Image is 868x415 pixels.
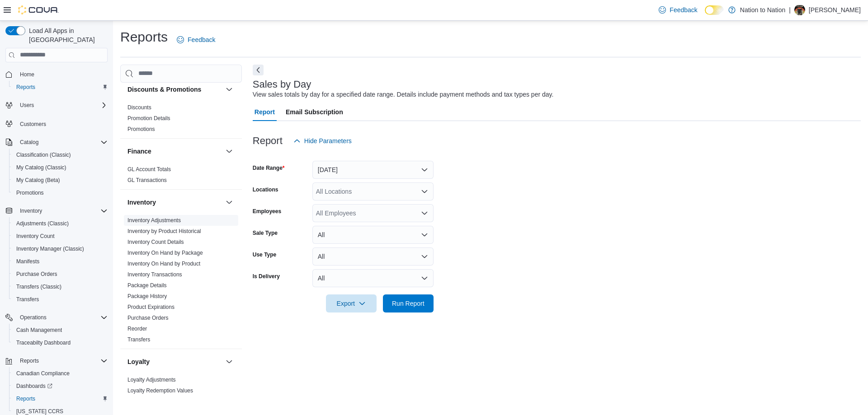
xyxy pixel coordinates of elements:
[13,256,43,267] a: Manifests
[392,299,425,308] span: Run Report
[16,312,50,323] button: Operations
[20,314,47,321] span: Operations
[127,166,171,173] span: GL Account Totals
[13,187,47,198] a: Promotions
[253,229,278,237] label: Sale Type
[331,294,371,312] span: Export
[127,85,201,94] h3: Discounts & Promotions
[9,336,111,349] button: Traceabilty Dashboard
[127,198,222,207] button: Inventory
[9,268,111,280] button: Purchase Orders
[2,311,111,324] button: Operations
[13,269,108,280] span: Purchase Orders
[16,164,66,171] span: My Catalog (Classic)
[224,197,235,208] button: Inventory
[312,226,434,244] button: All
[13,243,108,254] span: Inventory Manager (Classic)
[20,71,34,78] span: Home
[9,392,111,405] button: Reports
[13,325,108,336] span: Cash Management
[18,5,59,14] img: Cova
[16,137,42,148] button: Catalog
[13,325,66,336] a: Cash Management
[188,35,215,44] span: Feedback
[740,5,785,15] p: Nation to Nation
[127,104,151,111] a: Discounts
[127,377,176,383] a: Loyalty Adjustments
[20,102,34,109] span: Users
[253,251,276,258] label: Use Type
[127,126,155,132] a: Promotions
[127,228,201,234] a: Inventory by Product Historical
[2,205,111,217] button: Inventory
[16,283,61,290] span: Transfers (Classic)
[312,247,434,266] button: All
[127,271,182,278] a: Inventory Transactions
[383,294,434,312] button: Run Report
[13,337,108,348] span: Traceabilty Dashboard
[224,146,235,157] button: Finance
[20,207,42,214] span: Inventory
[304,136,352,145] span: Hide Parameters
[127,104,151,111] span: Discounts
[253,65,264,75] button: Next
[13,294,42,305] a: Transfers
[13,187,108,198] span: Promotions
[16,355,108,366] span: Reports
[224,356,235,367] button: Loyalty
[16,395,35,402] span: Reports
[2,117,111,130] button: Customers
[127,260,200,267] span: Inventory On Hand by Product
[13,281,108,292] span: Transfers (Classic)
[127,315,169,321] a: Purchase Orders
[253,208,281,215] label: Employees
[127,336,150,343] a: Transfers
[16,69,38,80] a: Home
[705,5,724,15] input: Dark Mode
[13,175,64,186] a: My Catalog (Beta)
[2,99,111,112] button: Users
[16,339,71,346] span: Traceabilty Dashboard
[16,355,42,366] button: Reports
[127,357,150,366] h3: Loyalty
[16,189,44,196] span: Promotions
[16,326,62,334] span: Cash Management
[16,270,57,278] span: Purchase Orders
[13,281,65,292] a: Transfers (Classic)
[127,387,193,394] a: Loyalty Redemption Values
[13,368,73,379] a: Canadian Compliance
[120,164,242,189] div: Finance
[127,387,193,394] span: Loyalty Redemption Values
[2,68,111,81] button: Home
[9,293,111,306] button: Transfers
[13,82,108,93] span: Reports
[127,303,175,311] span: Product Expirations
[13,368,108,379] span: Canadian Compliance
[794,5,805,15] div: Grace Hutchinson
[127,177,167,184] span: GL Transactions
[16,205,108,216] span: Inventory
[127,261,200,267] a: Inventory On Hand by Product
[312,269,434,287] button: All
[224,84,235,95] button: Discounts & Promotions
[13,175,108,186] span: My Catalog (Beta)
[13,393,108,404] span: Reports
[127,217,181,224] span: Inventory Adjustments
[253,186,278,193] label: Locations
[127,250,203,256] a: Inventory On Hand by Package
[16,137,108,148] span: Catalog
[16,69,108,80] span: Home
[9,230,111,242] button: Inventory Count
[670,5,697,14] span: Feedback
[286,103,343,121] span: Email Subscription
[127,238,184,246] span: Inventory Count Details
[127,239,184,245] a: Inventory Count Details
[9,367,111,380] button: Canadian Compliance
[16,220,69,227] span: Adjustments (Classic)
[809,5,861,15] p: [PERSON_NAME]
[2,136,111,149] button: Catalog
[16,84,35,91] span: Reports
